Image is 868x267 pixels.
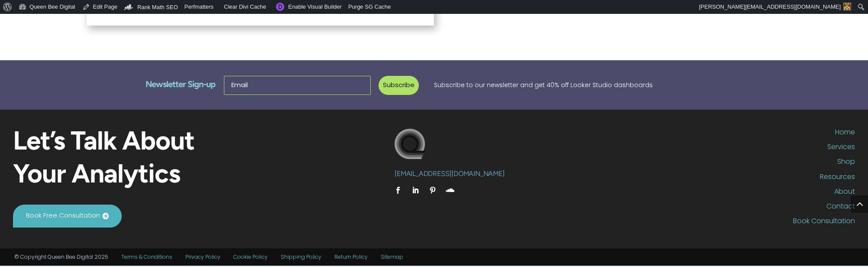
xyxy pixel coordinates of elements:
[14,255,108,260] li: © Copyright Queen Bee Digital 2025
[13,162,294,195] h2: Your Analytics
[426,183,440,197] a: Follow on Pinterest
[586,188,855,199] a: About
[408,183,422,197] a: Follow on LinkedIn
[586,129,855,140] a: Home
[395,129,425,159] img: cropped-My-Store.png
[443,183,457,197] a: Follow on SoundCloud
[586,143,855,155] a: Services
[233,255,268,260] a: Cookie Policy
[586,218,855,229] a: Book Consultation
[334,255,368,260] a: Return Policy
[586,173,855,185] a: Resources
[121,255,172,260] a: Terms & Conditions
[434,80,854,91] p: Subscribe to our newsletter and get 40% off Looker Studio dashboards
[14,80,215,94] h3: Newsletter Sign-up
[395,171,504,178] a: [EMAIL_ADDRESS][DOMAIN_NAME]
[379,76,419,95] button: Subscribe
[381,255,403,260] a: Sitemap
[224,76,371,95] input: Email
[281,255,321,260] a: Shipping Policy
[391,183,405,197] a: Follow on Facebook
[13,129,294,162] h2: Let’s Talk About
[586,158,855,169] a: Shop
[185,255,220,260] a: Privacy Policy
[586,203,855,214] a: Contact
[137,4,178,10] span: Rank Math SEO
[13,205,122,228] a: Book Free Consultation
